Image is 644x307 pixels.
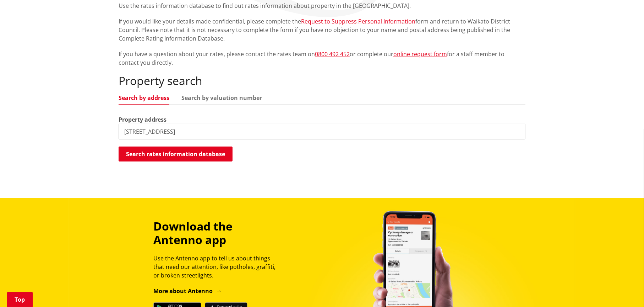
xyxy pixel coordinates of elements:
h3: Download the Antenno app [153,219,282,247]
p: If you would like your details made confidential, please complete the form and return to Waikato ... [119,17,525,43]
iframe: Messenger Launcher [611,277,637,303]
a: Search by valuation number [181,95,262,101]
label: Property address [119,115,167,124]
a: Top [7,292,33,307]
a: 0800 492 452 [315,50,350,58]
p: Use the rates information database to find out rates information about property in the [GEOGRAPHI... [119,1,525,10]
p: Use the Antenno app to tell us about things that need our attention, like potholes, graffiti, or ... [153,254,282,280]
a: online request form [393,50,447,58]
a: Request to Suppress Personal Information [301,17,415,25]
input: e.g. Duke Street NGARUAWAHIA [119,124,525,139]
a: Search by address [119,95,169,101]
p: If you have a question about your rates, please contact the rates team on or complete our for a s... [119,50,525,67]
a: More about Antenno [153,287,222,295]
h2: Property search [119,74,525,88]
button: Search rates information database [119,147,233,162]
